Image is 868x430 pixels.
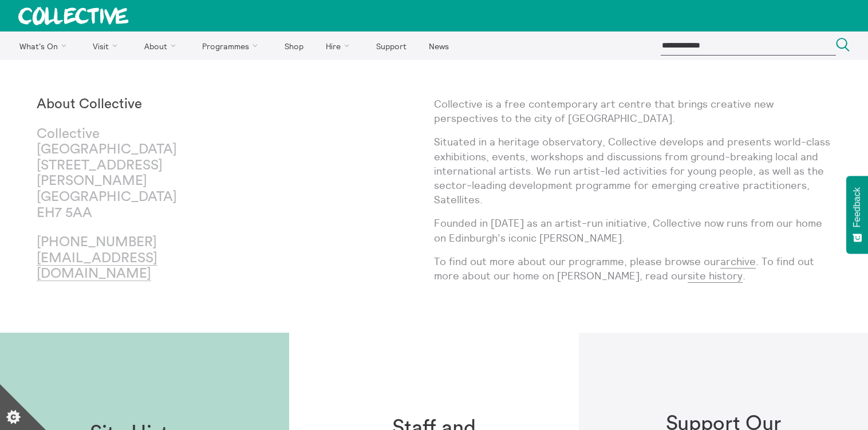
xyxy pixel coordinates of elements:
[37,235,235,282] p: [PHONE_NUMBER]
[434,216,831,244] p: Founded in [DATE] as an artist-run initiative, Collective now runs from our home on Edinburgh’s i...
[366,31,416,60] a: Support
[37,251,157,282] a: [EMAIL_ADDRESS][DOMAIN_NAME]
[37,127,235,222] p: Collective [GEOGRAPHIC_DATA] [STREET_ADDRESS][PERSON_NAME] [GEOGRAPHIC_DATA] EH7 5AA
[434,97,831,125] p: Collective is a free contemporary art centre that brings creative new perspectives to the city of...
[192,31,273,60] a: Programmes
[316,31,364,60] a: Hire
[434,135,831,207] p: Situated in a heritage observatory, Collective develops and presents world-class exhibitions, eve...
[846,176,868,254] button: Feedback - Show survey
[134,31,190,60] a: About
[688,269,743,283] a: site history
[434,254,831,283] p: To find out more about our programme, please browse our . To find out more about our home on [PER...
[419,31,459,60] a: News
[83,31,132,60] a: Visit
[9,31,81,60] a: What's On
[274,31,313,60] a: Shop
[37,97,142,111] strong: About Collective
[852,187,862,227] span: Feedback
[720,255,756,269] a: archive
